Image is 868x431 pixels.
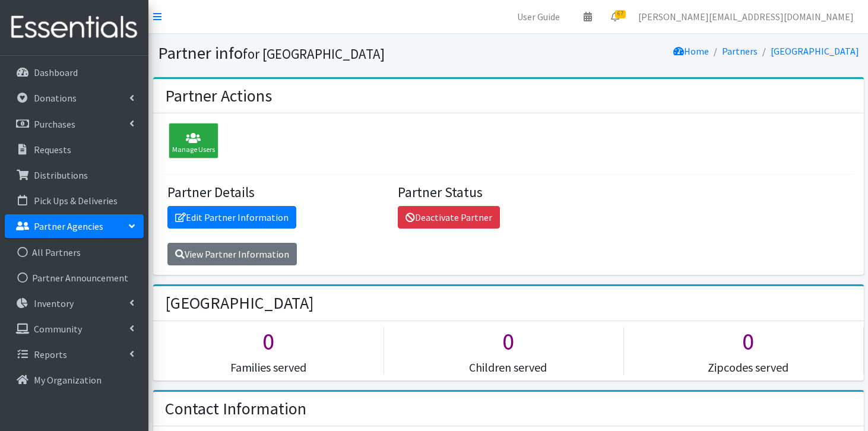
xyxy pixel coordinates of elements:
h5: Children served [393,360,623,375]
a: Partner Agencies [5,214,144,238]
h2: Contact Information [165,399,306,419]
h5: Families served [153,360,384,375]
p: Distributions [34,169,88,181]
h4: Partner Details [167,184,389,201]
a: Deactivate Partner [398,206,500,229]
p: Purchases [34,118,75,130]
a: Dashboard [5,61,144,84]
h1: 0 [633,327,863,356]
a: Requests [5,138,144,161]
p: Donations [34,92,77,104]
a: My Organization [5,368,144,392]
h1: Partner info [158,43,504,64]
a: [GEOGRAPHIC_DATA] [771,45,859,57]
a: Purchases [5,112,144,136]
a: Manage Users [163,137,218,148]
a: Inventory [5,291,144,315]
a: Distributions [5,163,144,187]
img: HumanEssentials [5,8,144,47]
a: User Guide [508,5,569,28]
div: Manage Users [169,123,218,159]
small: for [GEOGRAPHIC_DATA] [243,45,385,62]
a: Reports [5,343,144,366]
h2: [GEOGRAPHIC_DATA] [165,293,313,313]
h4: Partner Status [398,184,619,201]
h1: 0 [153,327,384,356]
a: Community [5,317,144,341]
p: Dashboard [34,66,78,78]
a: 67 [601,5,629,28]
a: View Partner Information [167,243,297,265]
a: Partner Announcement [5,266,144,290]
p: Requests [34,144,71,156]
a: All Partners [5,240,144,264]
p: Reports [34,348,67,360]
p: Community [34,323,82,335]
p: Pick Ups & Deliveries [34,195,118,207]
h5: Zipcodes served [633,360,863,375]
h1: 0 [393,327,623,356]
a: Edit Partner Information [167,206,296,229]
span: 67 [615,10,626,18]
a: Pick Ups & Deliveries [5,189,144,213]
a: [PERSON_NAME][EMAIL_ADDRESS][DOMAIN_NAME] [629,5,863,28]
a: Home [673,45,709,57]
h2: Partner Actions [165,86,272,106]
p: Partner Agencies [34,220,103,232]
a: Donations [5,86,144,110]
p: Inventory [34,297,74,309]
p: My Organization [34,374,102,386]
a: Partners [722,45,758,57]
